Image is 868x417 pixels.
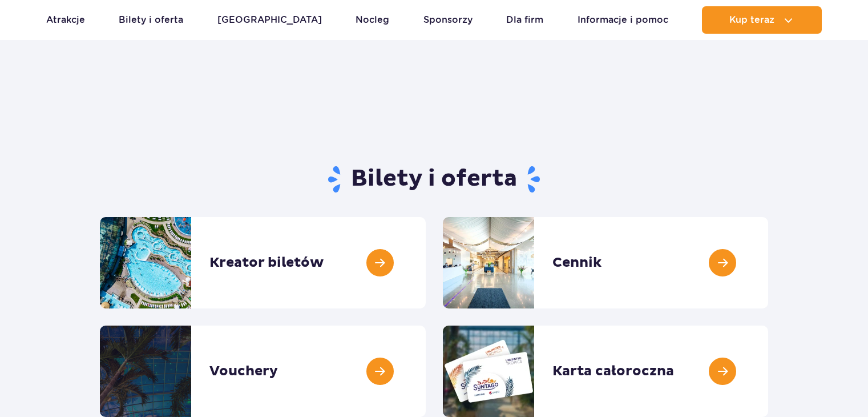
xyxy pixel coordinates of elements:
[100,165,768,194] h1: Bilety i oferta
[119,6,183,34] a: Bilety i oferta
[356,6,389,34] a: Nocleg
[217,6,322,34] a: [GEOGRAPHIC_DATA]
[423,6,473,34] a: Sponsorzy
[702,6,822,34] button: Kup teraz
[729,15,774,25] span: Kup teraz
[506,6,543,34] a: Dla firm
[46,6,85,34] a: Atrakcje
[578,6,668,34] a: Informacje i pomoc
